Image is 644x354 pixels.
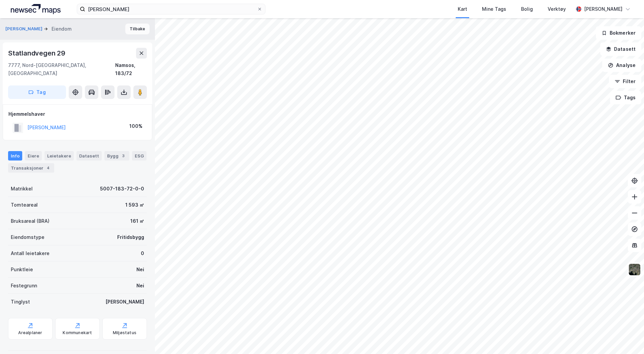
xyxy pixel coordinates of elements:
div: Antall leietakere [11,249,50,257]
img: 9k= [628,263,641,276]
input: Søk på adresse, matrikkel, gårdeiere, leietakere eller personer [85,4,257,14]
button: Tag [8,85,66,99]
div: Leietakere [44,151,74,161]
div: Eiendomstype [11,233,44,241]
div: Eiendom [52,25,72,33]
div: [PERSON_NAME] [584,5,622,13]
div: Festegrunn [11,282,37,290]
div: Punktleie [11,265,33,274]
div: Transaksjoner [8,163,54,173]
button: Analyse [602,59,641,72]
button: [PERSON_NAME] [5,26,44,32]
div: Statlandvegen 29 [8,48,67,59]
div: Bygg [104,151,129,161]
div: Tinglyst [11,298,30,306]
div: Tomteareal [11,201,38,209]
div: Kontrollprogram for chat [610,322,644,354]
iframe: Chat Widget [610,322,644,354]
div: Bolig [521,5,533,13]
button: Tilbake [125,24,150,34]
button: Tags [610,91,641,104]
div: 5007-183-72-0-0 [100,185,144,193]
div: Matrikkel [11,185,33,193]
div: Datasett [76,151,102,161]
div: Miljøstatus [113,330,136,335]
div: ESG [132,151,147,161]
div: Nei [136,282,144,290]
div: Arealplaner [18,330,42,335]
div: 7777, Nord-[GEOGRAPHIC_DATA], [GEOGRAPHIC_DATA] [8,61,115,77]
button: Datasett [600,42,641,56]
div: Fritidsbygg [117,233,144,241]
div: Mine Tags [482,5,506,13]
button: Filter [609,75,641,88]
button: Bokmerker [596,26,641,40]
div: Eiere [25,151,42,161]
div: Nei [136,265,144,274]
img: logo.a4113a55bc3d86da70a041830d287a7e.svg [11,4,61,14]
div: [PERSON_NAME] [105,298,144,306]
div: Kart [458,5,467,13]
div: 3 [120,152,127,159]
div: 161 ㎡ [130,217,144,225]
div: Kommunekart [63,330,92,335]
div: Namsos, 183/72 [115,61,147,77]
div: Bruksareal (BRA) [11,217,50,225]
div: Hjemmelshaver [8,110,147,118]
div: Info [8,151,22,161]
div: Verktøy [548,5,566,13]
div: 100% [129,122,142,130]
div: 4 [45,165,52,171]
div: 1 593 ㎡ [125,201,144,209]
div: 0 [141,249,144,257]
